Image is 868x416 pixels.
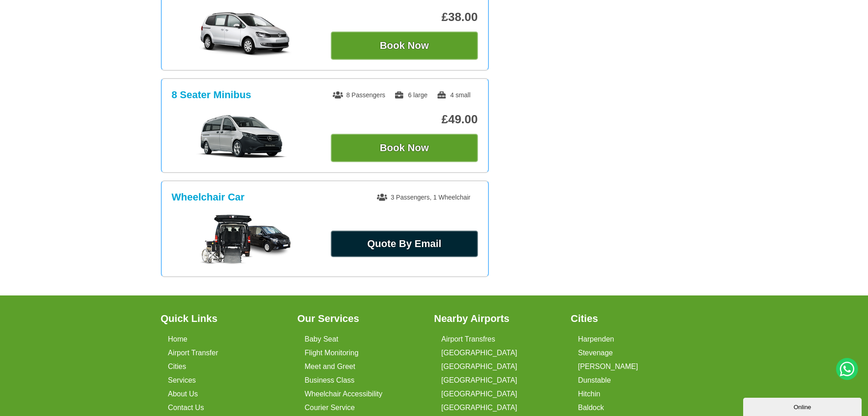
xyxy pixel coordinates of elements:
[442,363,518,371] a: [GEOGRAPHIC_DATA]
[305,404,355,412] a: Courier Service
[305,363,355,371] a: Meet and Greet
[172,89,252,101] h3: 8 Seater Minibus
[437,91,470,99] span: 4 small
[578,335,614,343] a: Harpenden
[305,335,339,343] a: Baby Seat
[168,363,186,371] a: Cities
[442,349,518,357] a: [GEOGRAPHIC_DATA]
[305,349,359,357] a: Flight Monitoring
[331,32,478,60] button: Book Now
[578,349,613,357] a: Stevenage
[578,376,611,384] a: Dunstable
[331,10,478,24] p: £38.00
[298,314,423,324] h3: Our Services
[434,314,560,324] h3: Nearby Airports
[333,91,385,99] span: 8 Passengers
[331,134,478,162] button: Book Now
[442,404,518,412] a: [GEOGRAPHIC_DATA]
[176,114,313,159] img: 8 Seater Minibus
[305,376,354,384] a: Business Class
[442,376,518,384] a: [GEOGRAPHIC_DATA]
[168,404,204,412] a: Contact Us
[377,194,470,201] span: 3 Passengers, 1 Wheelchair
[578,390,601,398] a: Hitchin
[331,112,478,126] p: £49.00
[743,396,863,416] iframe: chat widget
[176,11,313,57] img: MPV +
[172,191,245,203] h3: Wheelchair Car
[394,91,427,99] span: 6 large
[168,376,196,384] a: Services
[331,231,478,257] a: Quote By Email
[442,390,518,398] a: [GEOGRAPHIC_DATA]
[442,335,495,343] a: Airport Transfres
[305,390,383,398] a: Wheelchair Accessibility
[578,404,604,412] a: Baldock
[571,314,697,324] h3: Cities
[168,335,188,343] a: Home
[200,215,291,265] img: Wheelchair Car
[161,314,287,324] h3: Quick Links
[168,349,218,357] a: Airport Transfer
[168,390,198,398] a: About Us
[578,363,638,371] a: [PERSON_NAME]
